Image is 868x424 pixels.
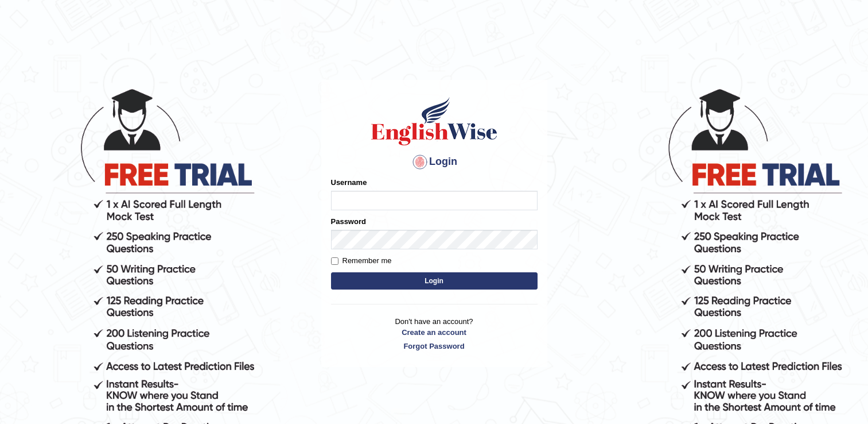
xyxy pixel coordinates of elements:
a: Create an account [331,327,538,338]
p: Don't have an account? [331,316,538,352]
label: Remember me [331,255,392,267]
button: Login [331,272,538,290]
input: Remember me [331,257,338,265]
label: Username [331,177,367,188]
label: Password [331,216,366,227]
img: Logo of English Wise sign in for intelligent practice with AI [369,95,500,147]
h4: Login [331,153,538,171]
a: Forgot Password [331,341,538,352]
